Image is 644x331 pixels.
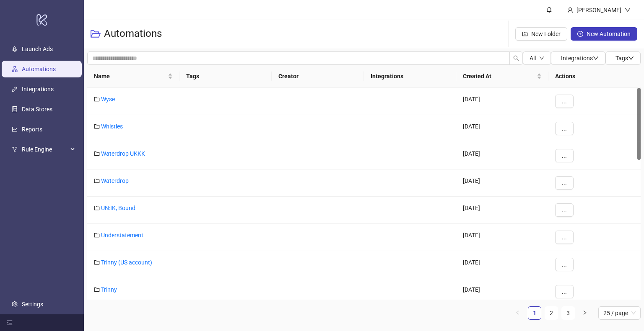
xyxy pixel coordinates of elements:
[179,65,272,88] th: Tags
[456,197,548,224] div: [DATE]
[515,27,567,41] button: New Folder
[22,46,53,52] a: Launch Ads
[546,7,552,13] span: bell
[562,152,567,159] span: ...
[562,98,567,105] span: ...
[555,176,574,190] button: ...
[456,142,548,169] div: [DATE]
[531,31,561,37] span: New Folder
[94,205,100,211] span: folder
[561,306,575,320] li: 3
[548,65,641,88] th: Actions
[603,307,636,319] span: 25 / page
[463,72,535,81] span: Created At
[94,72,166,81] span: Name
[456,65,548,88] th: Created At
[513,55,519,61] span: search
[578,306,592,320] button: right
[101,123,123,130] a: Whistles
[562,207,567,213] span: ...
[593,55,599,61] span: down
[528,307,541,319] a: 1
[94,232,100,238] span: folder
[598,306,641,320] div: Page Size
[578,306,592,320] li: Next Page
[555,258,574,271] button: ...
[523,51,551,65] button: Alldown
[94,259,100,265] span: folder
[87,65,179,88] th: Name
[573,5,625,15] div: [PERSON_NAME]
[101,286,117,293] a: Trinny
[562,234,567,241] span: ...
[562,307,574,319] a: 3
[456,169,548,197] div: [DATE]
[91,29,101,39] span: folder-open
[567,7,573,13] span: user
[22,106,52,113] a: Data Stores
[456,251,548,278] div: [DATE]
[625,7,631,13] span: down
[545,306,558,320] li: 2
[94,96,100,102] span: folder
[364,65,456,88] th: Integrations
[101,259,152,266] a: Trinny (US account)
[561,55,599,62] span: Integrations
[456,278,548,305] div: [DATE]
[577,31,583,37] span: plus-circle
[104,27,162,41] h3: Automations
[22,301,43,308] a: Settings
[22,141,68,158] span: Rule Engine
[456,88,548,115] div: [DATE]
[562,288,567,295] span: ...
[511,306,525,320] button: left
[587,31,631,37] span: New Automation
[605,51,641,65] button: Tagsdown
[615,55,634,62] span: Tags
[101,96,115,103] a: Wyse
[101,232,143,239] a: Understatement
[562,180,567,186] span: ...
[101,150,145,157] a: Waterdrop UKKK
[94,178,100,184] span: folder
[528,306,541,320] li: 1
[456,115,548,142] div: [DATE]
[515,310,520,315] span: left
[22,126,42,133] a: Reports
[12,146,18,152] span: fork
[456,224,548,251] div: [DATE]
[22,66,56,72] a: Automations
[511,306,525,320] li: Previous Page
[272,65,364,88] th: Creator
[555,203,574,217] button: ...
[94,151,100,157] span: folder
[530,55,536,62] span: All
[545,307,558,319] a: 2
[22,86,54,92] a: Integrations
[582,310,587,315] span: right
[101,205,135,211] a: UN:IK, Bound
[562,261,567,268] span: ...
[94,287,100,293] span: folder
[571,27,637,41] button: New Automation
[562,125,567,132] span: ...
[7,320,13,326] span: menu-fold
[555,122,574,135] button: ...
[101,177,129,184] a: Waterdrop
[555,285,574,298] button: ...
[522,31,528,37] span: folder-add
[94,123,100,129] span: folder
[555,231,574,244] button: ...
[555,149,574,162] button: ...
[551,51,605,65] button: Integrationsdown
[555,95,574,108] button: ...
[628,55,634,61] span: down
[539,56,544,61] span: down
